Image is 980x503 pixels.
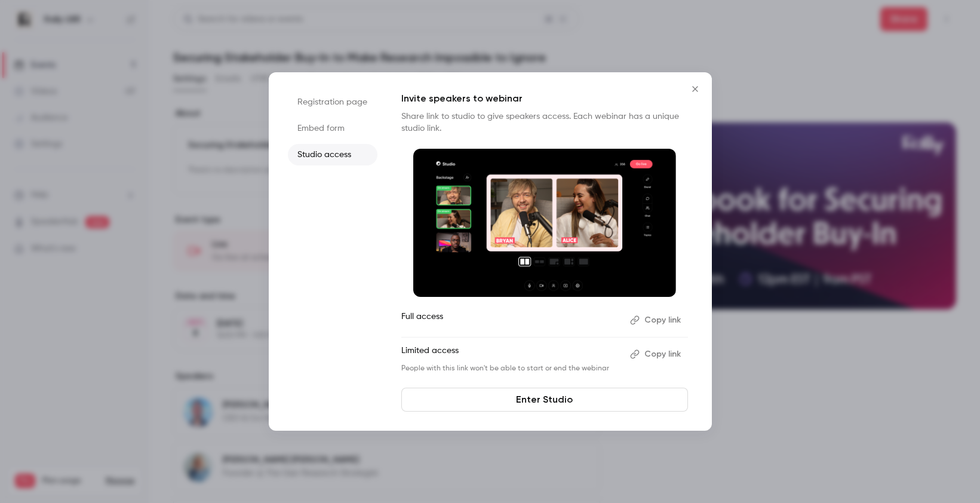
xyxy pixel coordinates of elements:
p: Invite speakers to webinar [401,91,688,106]
p: Share link to studio to give speakers access. Each webinar has a unique studio link. [401,111,688,134]
p: Limited access [401,345,620,364]
li: Registration page [288,91,377,113]
button: Close [683,77,707,101]
p: People with this link won't be able to start or end the webinar [401,364,620,373]
li: Studio access [288,144,377,165]
button: Copy link [625,311,688,330]
p: Full access [401,311,620,330]
li: Embed form [288,118,377,139]
button: Copy link [625,345,688,364]
a: Enter Studio [401,388,688,412]
img: Invite speakers to webinar [413,149,676,297]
